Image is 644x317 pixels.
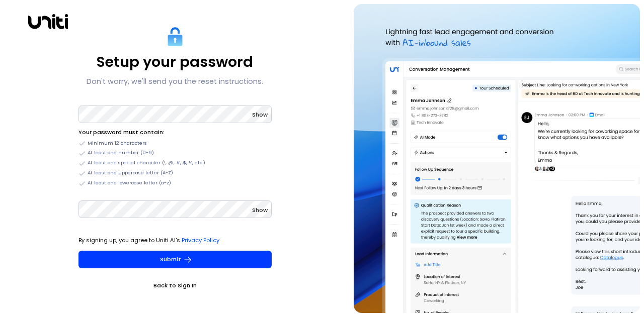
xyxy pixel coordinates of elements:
[252,206,268,214] span: Show
[88,179,171,186] span: At least one lowercase letter (a-z)
[88,159,205,166] span: At least one special character (!, @, #, $, %, etc.)
[354,4,640,313] img: auth-hero.png
[78,127,272,137] li: Your password must contain:
[78,251,272,268] button: Submit
[182,236,219,244] a: Privacy Policy
[97,53,253,71] p: Setup your password
[88,140,147,147] span: Minimum 12 characters
[252,110,268,120] button: Show
[252,205,268,215] button: Show
[88,149,154,156] span: At least one number (0-9)
[87,75,263,87] p: Don't worry, we'll send you the reset instructions.
[252,111,268,119] span: Show
[78,235,272,245] p: By signing up, you agree to Uniti AI's
[88,169,173,176] span: At least one uppercase letter (A-Z)
[78,280,272,290] a: Back to Sign In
